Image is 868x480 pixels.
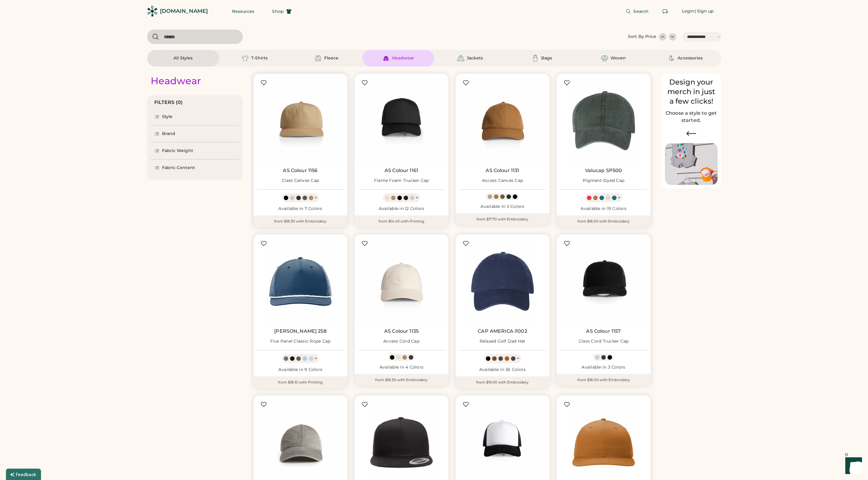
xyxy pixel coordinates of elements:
div: Design your merch in just a few clicks! [665,77,718,106]
div: Frame Foam Trucker Cap [374,178,429,184]
div: Available in 19 Colors [560,206,647,212]
img: Bags Icon [532,55,539,62]
span: Shop [272,9,283,13]
img: Valucap SP500 Pigment-Dyed Cap [560,77,647,164]
div: Brand [162,131,176,137]
iframe: Front Chat [840,453,865,479]
div: Available in 7 Colors [257,206,344,212]
h2: Choose a style to get started. [665,110,718,124]
div: Bags [541,55,552,61]
div: Fabric Weight [162,148,193,154]
div: from $18.00 with Embroidery [557,374,651,386]
img: Accessories Icon [668,55,675,62]
span: Search [633,9,649,13]
a: AS Colour 1131 [486,168,519,174]
img: CAP AMERICA i1002 Relaxed Golf Dad Hat [459,238,546,325]
img: Fleece Icon [315,55,322,62]
div: from $18.10 with Printing [254,376,347,388]
div: Style [162,114,173,120]
img: Headwear Icon [382,55,390,62]
div: [DOMAIN_NAME] [160,7,208,15]
div: Sort By Price [628,34,656,40]
div: Headwear [392,55,414,61]
div: from $16.00 with Embroidery [557,215,651,227]
img: Jackets Icon [457,55,464,62]
img: Richardson 258 Five Panel Classic Rope Cap [257,238,344,325]
img: AS Colour 1156 Class Canvas Cap [257,77,344,164]
div: from $14.40 with Printing [355,215,449,227]
button: Resources [225,5,262,17]
a: AS Colour 1156 [283,168,318,174]
div: Class Cord Trucker Cap [579,338,629,344]
div: Jackets [467,55,483,61]
img: AS Colour 1131 Access Canvas Cap [459,77,546,164]
a: [PERSON_NAME] 258 [274,328,327,334]
img: Woven Icon [601,55,608,62]
div: + [517,355,519,362]
div: Access Cord Cap [383,338,419,344]
img: AS Colour 1161 Frame Foam Trucker Cap [358,77,445,164]
div: | Sign up [695,8,714,14]
a: AS Colour 1161 [385,168,418,174]
div: Available in 4 Colors [358,364,445,370]
div: + [315,355,317,362]
div: Available in 36 Colors [459,367,546,373]
div: Login [682,8,695,14]
button: Search [618,5,656,17]
div: Available in 9 Colors [257,367,344,373]
div: from $17.70 with Embroidery [456,213,550,225]
div: FILTERS (0) [154,99,183,106]
button: Shop [265,5,298,17]
a: AS Colour 1157 [586,328,621,334]
img: AS Colour 1135 Access Cord Cap [358,238,445,325]
div: Fleece [324,55,338,61]
button: Retrieve an order [659,5,671,17]
div: Access Canvas Cap [482,178,523,184]
div: from $18.30 with Embroidery [254,215,347,227]
div: from $19.00 with Embroidery [456,376,550,388]
div: Fabric Content [162,165,195,171]
a: Valucap SP500 [585,168,622,174]
div: + [618,194,620,201]
img: AS Colour 1157 Class Cord Trucker Cap [560,238,647,325]
div: Pigment-Dyed Cap [583,178,624,184]
div: Available in 5 Colors [459,204,546,210]
img: T-Shirts Icon [242,55,249,62]
a: AS Colour 1135 [384,328,419,334]
div: + [416,194,418,201]
div: Accessories [678,55,703,61]
div: Five Panel Classic Rope Cap [270,338,331,344]
div: T-Shirts [251,55,268,61]
div: Woven [611,55,626,61]
div: from $18.30 with Embroidery [355,374,449,386]
div: Class Canvas Cap [282,178,319,184]
div: Headwear [151,75,201,87]
img: Rendered Logo - Screens [147,6,158,16]
div: + [315,194,317,201]
div: Available in 12 Colors [358,206,445,212]
div: Relaxed Golf Dad Hat [480,338,526,344]
div: Available in 3 Colors [560,364,647,370]
img: Image of Lisa Congdon Eye Print on T-Shirt and Hat [665,143,718,185]
a: CAP AMERICA i1002 [478,328,527,334]
div: All Styles [173,55,193,61]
